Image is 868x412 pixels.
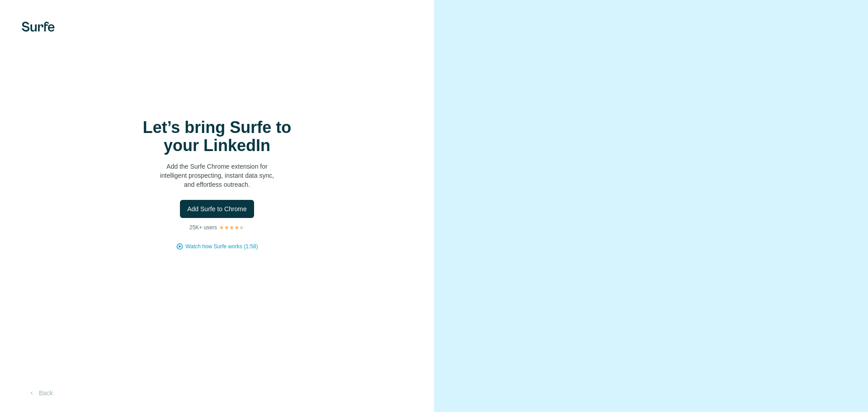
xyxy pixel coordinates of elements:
button: Add Surfe to Chrome [180,200,254,218]
button: Back [22,385,59,401]
button: Watch how Surfe works (1:58) [185,242,258,251]
img: Rating Stars [219,225,245,230]
h1: Let’s bring Surfe to your LinkedIn [127,118,307,155]
span: Add Surfe to Chrome [187,204,247,213]
img: Surfe's logo [22,22,55,32]
p: 25K+ users [189,223,217,232]
p: Add the Surfe Chrome extension for intelligent prospecting, instant data sync, and effortless out... [127,162,307,189]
